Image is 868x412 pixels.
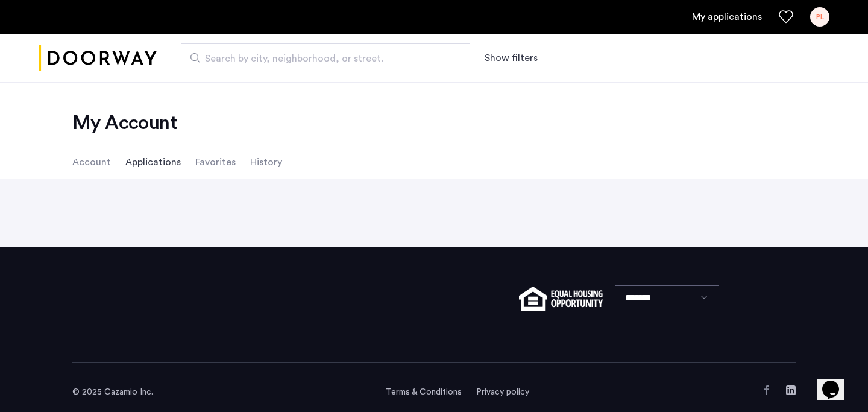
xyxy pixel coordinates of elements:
[810,7,829,27] div: PL
[779,10,793,24] a: Favorites
[692,10,762,24] a: My application
[72,111,796,135] h2: My Account
[205,51,436,66] span: Search by city, neighborhood, or street.
[125,145,181,179] li: Applications
[519,287,603,311] img: equal-housing.png
[39,36,157,81] img: logo
[786,385,796,395] a: LinkedIn
[817,364,856,400] iframe: chat widget
[476,386,529,398] a: Privacy policy
[195,145,236,179] li: Favorites
[615,285,719,309] select: Language select
[72,388,153,396] span: © 2025 Cazamio Inc.
[181,43,470,72] input: Apartment Search
[762,385,772,395] a: Facebook
[72,145,111,179] li: Account
[485,51,538,65] button: Show or hide filters
[250,145,282,179] li: History
[39,36,157,81] a: Cazamio logo
[386,386,462,398] a: Terms and conditions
